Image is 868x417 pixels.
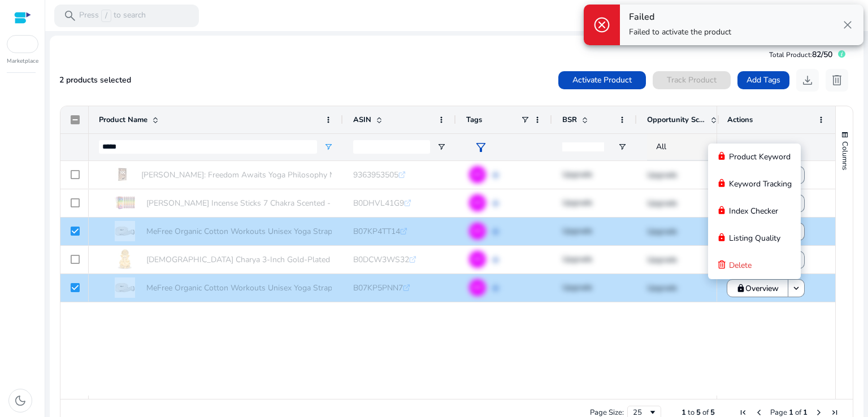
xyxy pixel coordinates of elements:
[747,74,780,86] span: Add Tags
[146,248,507,271] p: [DEMOGRAPHIC_DATA] Charya 3-Inch Gold-Plated [DEMOGRAPHIC_DATA] Idol for Car Dashboard...
[826,69,848,92] button: delete
[7,57,38,66] p: Marketplace
[729,179,792,189] span: Keyword Tracking
[593,16,611,34] span: cancel
[63,9,77,23] span: search
[769,50,812,59] span: Total Product:
[736,284,745,293] mat-icon: lock
[474,141,488,154] span: filter_alt
[59,75,131,85] span: 2 products selected
[115,221,135,241] img: 41cKR4ZF-UL._AC_US40_.jpg
[727,115,753,125] span: Actions
[729,151,791,162] span: Product Keyword
[796,69,819,92] button: download
[812,49,832,60] span: 82/50
[739,408,748,417] div: First Page
[558,71,646,89] button: Activate Product
[717,179,726,189] mat-icon: lock
[737,71,789,89] button: Add Tags
[841,18,854,32] span: close
[353,115,371,125] span: ASIN
[729,206,778,216] span: Index Checker
[146,276,394,299] p: MeFree Organic Cotton Workouts Unisex Yoga Straps Belt - Exercise...
[618,142,627,151] button: Open Filter Menu
[353,198,404,208] span: B0DHVL41G9
[141,163,431,186] p: [PERSON_NAME]: Freedom Awaits Yoga Philosophy Mental Health Mindfulness...
[729,260,752,271] span: Delete
[353,226,400,237] span: B07KP4TT14
[629,12,731,23] h4: Failed
[14,394,27,407] span: dark_mode
[562,115,577,125] span: BSR
[99,140,317,154] input: Product Name Filter Input
[717,233,726,244] mat-icon: lock
[115,249,135,270] img: 41vNkyL74hL._AC_US100_.jpg
[814,408,823,417] div: Next Page
[353,283,403,293] span: B07KP5PNN7
[830,408,839,417] div: Last Page
[466,115,482,125] span: Tags
[801,73,814,87] span: download
[745,277,779,300] span: Overview
[572,74,632,86] span: Activate Product
[353,170,398,180] span: 9363953505
[353,254,409,265] span: B0DCW3WS32
[656,141,666,152] span: All
[99,115,147,125] span: Product Name
[727,279,788,297] button: Overview
[146,192,419,215] p: [PERSON_NAME] Incense Sticks 7 Chakra Scented - Long-Lasting Aromatic...
[754,408,763,417] div: Previous Page
[830,73,844,87] span: delete
[437,142,446,151] button: Open Filter Menu
[115,164,130,185] img: 418fk39pDrL._SX38_SY50_CR,0,0,38,50_.jpg
[353,140,430,154] input: ASIN Filter Input
[79,10,146,22] p: Press to search
[146,220,394,243] p: MeFree Organic Cotton Workouts Unisex Yoga Straps Belt - Exercise...
[717,206,726,216] mat-icon: lock
[729,233,780,244] span: Listing Quality
[115,277,135,298] img: 41cKR4ZF-UL._AC_US40_.jpg
[717,151,726,162] mat-icon: lock
[115,193,135,213] img: 51YU-Wm-3VL._AC_US100_.jpg
[791,283,801,293] mat-icon: keyboard_arrow_down
[324,142,333,151] button: Open Filter Menu
[101,10,111,22] span: /
[647,115,706,125] span: Opportunity Score
[629,27,731,38] p: Failed to activate the product
[840,141,850,170] span: Columns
